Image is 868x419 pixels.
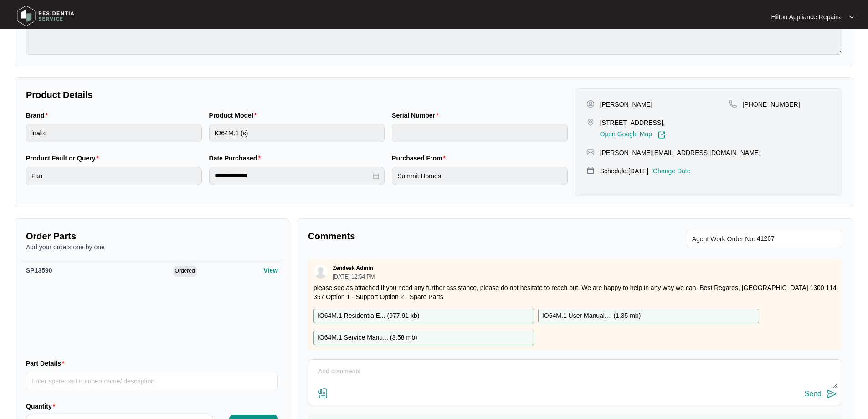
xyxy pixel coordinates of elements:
p: Order Parts [26,230,278,243]
p: Product Details [26,88,568,101]
p: [PERSON_NAME] [600,100,652,109]
p: [PERSON_NAME][EMAIL_ADDRESS][DOMAIN_NAME] [600,148,760,157]
p: IO64M.1 Residentia E... ( 977.91 kb ) [318,311,419,321]
label: Purchased From [392,154,449,163]
label: Serial Number [392,111,442,120]
p: IO64M.1 Service Manu... ( 3.58 mb ) [318,333,417,343]
img: user.svg [314,265,328,279]
span: SP13590 [26,267,52,274]
p: Add your orders one by one [26,243,278,252]
input: Serial Number [392,124,568,142]
p: [DATE] 12:54 PM [333,274,375,279]
a: Open Google Map [600,131,666,139]
p: Change Date [653,166,691,176]
input: Date Purchased [215,171,371,181]
p: IO64M.1 User Manual.... ( 1.35 mb ) [542,311,641,321]
button: Send [805,388,837,400]
input: Product Fault or Query [26,167,202,185]
img: map-pin [586,166,595,175]
img: file-attachment-doc.svg [318,388,329,399]
p: [STREET_ADDRESS], [600,118,666,127]
input: Part Details [26,372,278,390]
label: Quantity [26,402,59,411]
label: Part Details [26,359,68,368]
p: Comments [308,230,569,243]
img: map-pin [729,100,737,108]
input: Purchased From [392,167,568,185]
input: Brand [26,124,202,142]
label: Product Fault or Query [26,154,103,163]
p: Zendesk Admin [333,264,373,272]
img: dropdown arrow [849,15,854,19]
p: Hilton Appliance Repairs [771,12,841,21]
label: Product Model [209,111,261,120]
span: [PHONE_NUMBER] [743,101,800,108]
p: View [263,266,278,275]
p: please see as attached If you need any further assistance, please do not hesitate to reach out. W... [313,283,837,301]
label: Brand [26,111,51,120]
img: residentia service logo [14,2,77,30]
div: Send [805,390,822,398]
img: map-pin [586,148,595,156]
img: map-pin [586,118,595,126]
input: Product Model [209,124,385,142]
span: Agent Work Order No. [692,233,755,244]
img: user-pin [586,100,595,108]
label: Date Purchased [209,154,264,163]
img: send-icon.svg [826,388,837,399]
p: Schedule: [DATE] [600,166,648,176]
img: Link-External [657,131,666,139]
input: Add Agent Work Order No. [757,233,837,244]
span: Ordered [173,266,197,277]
